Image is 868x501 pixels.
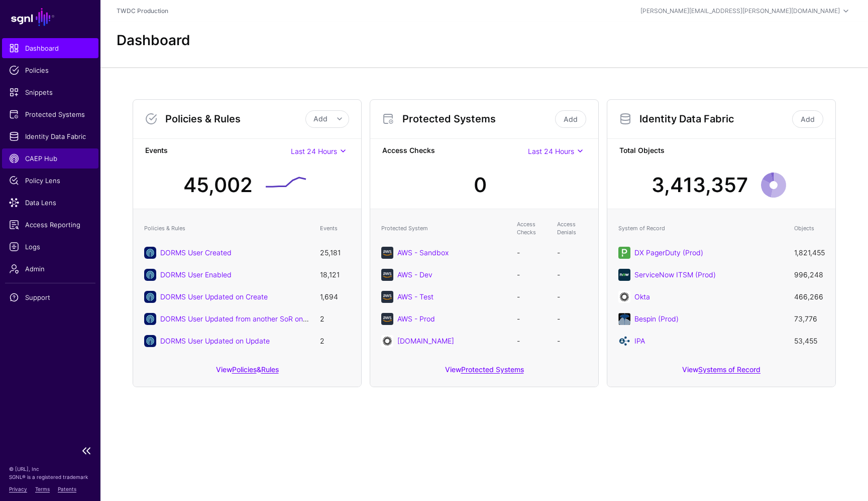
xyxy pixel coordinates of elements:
span: Data Lens [9,198,91,208]
a: Policy Lens [2,171,98,191]
a: AWS - Sandbox [397,248,449,257]
span: Dashboard [9,43,91,53]
span: Protected Systems [9,109,91,119]
td: - [552,264,592,286]
span: Admin [9,264,91,274]
span: Policy Lens [9,176,91,186]
a: ServiceNow ITSM (Prod) [634,270,716,279]
th: Access Checks [512,215,552,242]
td: 466,266 [789,286,829,308]
td: - [552,242,592,264]
img: svg+xml;base64,PHN2ZyB2ZXJzaW9uPSIxLjEiIGlkPSJMYXllcl8xIiB4bWxucz0iaHR0cDovL3d3dy53My5vcmcvMjAwMC... [618,313,630,325]
a: Access Reporting [2,215,98,235]
a: Bespin (Prod) [634,314,679,323]
img: svg+xml;base64,PHN2ZyB3aWR0aD0iNjQiIGhlaWdodD0iNjQiIHZpZXdCb3g9IjAgMCA2NCA2NCIgZmlsbD0ibm9uZSIgeG... [381,313,393,325]
strong: Total Objects [619,145,823,157]
a: DX PagerDuty (Prod) [634,248,703,257]
span: Snippets [9,87,91,97]
div: View [607,358,835,387]
td: - [512,264,552,286]
a: IPA [634,337,645,345]
a: Logs [2,237,98,257]
span: Identity Data Fabric [9,131,91,141]
h2: Dashboard [117,32,190,49]
td: - [552,330,592,352]
span: Last 24 Hours [291,147,337,155]
th: Events [315,215,355,242]
p: © [URL], Inc [9,465,91,473]
td: - [552,308,592,330]
div: [PERSON_NAME][EMAIL_ADDRESS][PERSON_NAME][DOMAIN_NAME] [640,7,840,16]
div: View & [133,358,361,387]
a: AWS - Prod [397,314,435,323]
td: 25,181 [315,242,355,264]
a: DORMS User Updated from another SoR on Update [160,314,329,323]
img: svg+xml;base64,PHN2ZyB3aWR0aD0iNjQiIGhlaWdodD0iNjQiIHZpZXdCb3g9IjAgMCA2NCA2NCIgZmlsbD0ibm9uZSIgeG... [381,291,393,303]
td: 73,776 [789,308,829,330]
strong: Access Checks [382,145,528,157]
a: [DOMAIN_NAME] [397,337,454,345]
a: DORMS User Created [160,248,232,257]
th: Protected System [376,215,512,242]
img: svg+xml;base64,PHN2ZyB3aWR0aD0iNjQiIGhlaWdodD0iNjQiIHZpZXdCb3g9IjAgMCA2NCA2NCIgZmlsbD0ibm9uZSIgeG... [381,269,393,281]
td: 1,694 [315,286,355,308]
a: DORMS User Updated on Create [160,292,268,301]
h3: Identity Data Fabric [639,113,790,125]
h3: Protected Systems [402,113,553,125]
strong: Events [145,145,291,157]
a: Policies [2,60,98,80]
img: svg+xml;base64,PHN2ZyB3aWR0aD0iNjQiIGhlaWdodD0iNjQiIHZpZXdCb3g9IjAgMCA2NCA2NCIgZmlsbD0ibm9uZSIgeG... [618,269,630,281]
td: - [512,330,552,352]
td: 996,248 [789,264,829,286]
div: View [370,358,598,387]
img: svg+xml;base64,PHN2ZyB3aWR0aD0iNjQiIGhlaWdodD0iNjQiIHZpZXdCb3g9IjAgMCA2NCA2NCIgZmlsbD0ibm9uZSIgeG... [618,247,630,259]
p: SGNL® is a registered trademark [9,473,91,481]
td: 2 [315,308,355,330]
th: System of Record [613,215,789,242]
a: Patents [58,486,76,492]
th: Objects [789,215,829,242]
a: Privacy [9,486,27,492]
img: svg+xml;base64,PHN2ZyB3aWR0aD0iNjQiIGhlaWdodD0iNjQiIHZpZXdCb3g9IjAgMCA2NCA2NCIgZmlsbD0ibm9uZSIgeG... [381,247,393,259]
a: CAEP Hub [2,148,98,169]
span: Access Reporting [9,220,91,230]
td: 1,821,455 [789,242,829,264]
a: Okta [634,292,650,301]
span: Logs [9,242,91,252]
span: Last 24 Hours [528,147,574,155]
div: 3,413,357 [652,170,748,200]
span: Add [313,114,328,123]
a: TWDC Production [117,7,168,15]
th: Policies & Rules [139,215,315,242]
img: svg+xml;base64,PHN2ZyB3aWR0aD0iNjQiIGhlaWdodD0iNjQiIHZpZXdCb3g9IjAgMCA2NCA2NCIgZmlsbD0ibm9uZSIgeG... [381,335,393,347]
a: Systems of Record [698,365,761,374]
span: Support [9,292,91,302]
a: Identity Data Fabric [2,126,98,146]
a: Data Lens [2,193,98,213]
a: Policies [232,365,257,374]
a: Protected Systems [461,365,524,374]
a: DORMS User Updated on Update [160,337,270,345]
a: Rules [261,365,279,374]
td: - [512,286,552,308]
a: Protected Systems [2,104,98,124]
td: - [512,308,552,330]
a: DORMS User Enabled [160,270,232,279]
a: AWS - Dev [397,270,432,279]
a: Snippets [2,82,98,102]
h3: Policies & Rules [165,113,305,125]
a: Terms [35,486,50,492]
div: 0 [474,170,487,200]
td: 2 [315,330,355,352]
td: 53,455 [789,330,829,352]
span: Policies [9,65,91,75]
td: - [552,286,592,308]
span: CAEP Hub [9,153,91,163]
a: SGNL [6,6,94,28]
a: AWS - Test [397,292,433,301]
td: - [512,242,552,264]
a: Add [792,110,823,128]
a: Admin [2,259,98,279]
a: Add [555,110,586,128]
div: 45,002 [183,170,253,200]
